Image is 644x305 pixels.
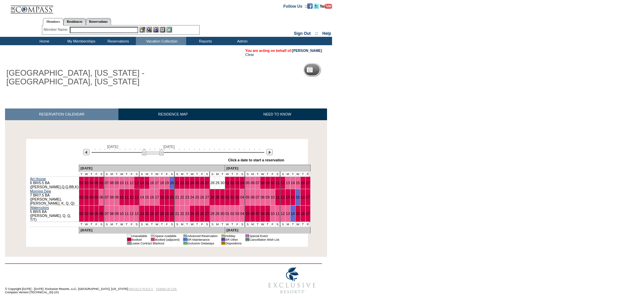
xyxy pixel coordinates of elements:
td: T [79,222,84,227]
td: T [300,222,305,227]
a: 12 [281,181,285,185]
a: 05 [95,212,99,216]
a: 15 [296,212,300,216]
td: F [129,222,134,227]
a: 03 [85,212,89,216]
td: Booked [131,238,147,241]
a: 20 [170,212,174,216]
td: T [230,172,235,177]
div: Member Name: [44,27,69,32]
a: 27 [205,195,209,199]
td: S [240,172,245,177]
td: 01 [183,234,187,238]
td: W [84,172,89,177]
td: T [290,172,296,177]
td: My Memberships [62,37,99,45]
td: S [174,172,179,177]
a: 08 [261,195,265,199]
a: 21 [175,181,179,185]
a: 07 [105,195,109,199]
a: Follow us on Twitter [314,4,319,8]
a: 08 [261,181,265,185]
a: Help [322,31,331,36]
a: RESERVATION CALENDAR [5,108,118,120]
td: 01 [245,234,249,238]
img: Next [266,149,273,155]
a: 11 [125,195,129,199]
td: T [150,222,155,227]
a: 24 [190,195,194,199]
td: W [119,222,124,227]
a: 19 [165,181,169,185]
a: 26 [200,181,204,185]
td: Unavailable [131,234,147,238]
td: 5 BR/5 BA ([PERSON_NAME], Q, Q, T/T) [30,206,79,222]
a: 16 [150,181,154,185]
td: W [295,222,300,227]
td: S [139,222,144,227]
a: 18 [160,181,164,185]
a: 13 [135,181,139,185]
a: 17 [155,195,159,199]
td: T [185,222,190,227]
a: 06 [99,212,103,216]
span: [DATE] [163,145,175,149]
td: F [164,222,169,227]
a: 25 [195,181,199,185]
a: 04 [240,181,244,185]
td: F [235,222,240,227]
img: Exclusive Resorts [262,264,322,297]
td: S [280,222,285,227]
a: 02 [230,195,234,199]
a: 28 [210,195,214,199]
a: 09 [266,181,270,185]
td: T [265,222,270,227]
a: 25 [195,195,199,199]
td: T [195,222,200,227]
a: 23 [185,181,189,185]
td: T [290,222,296,227]
img: Become our fan on Facebook [307,3,313,9]
a: 11 [125,212,129,216]
td: T [255,172,260,177]
td: S [134,222,139,227]
td: 01 [183,238,187,241]
td: Home [25,37,62,45]
a: 15 [145,195,149,199]
img: Reservations [160,27,165,32]
td: S [139,172,144,177]
a: 04 [240,195,244,199]
a: 03 [235,212,239,216]
td: F [270,222,275,227]
a: 16 [301,195,305,199]
h5: Reservation Calendar [315,68,367,72]
td: 01 [221,234,225,238]
a: 18 [160,212,164,216]
a: 05 [246,181,250,185]
a: 06 [251,212,255,216]
a: Clear [245,53,254,57]
td: F [270,172,275,177]
a: 11 [276,195,280,199]
td: S [280,172,285,177]
a: 22 [180,181,184,185]
td: W [190,222,195,227]
a: 14 [291,212,295,216]
a: 26 [200,212,204,216]
a: 16 [150,195,154,199]
a: 15 [145,212,149,216]
td: [DATE] [79,165,225,172]
a: 01 [225,195,229,199]
a: [PERSON_NAME] [292,49,322,53]
td: W [190,172,195,177]
td: T [159,222,164,227]
a: 10 [120,181,124,185]
a: 03 [85,181,89,185]
a: 18 [160,195,164,199]
a: 03 [235,195,239,199]
td: T [185,172,190,177]
img: Subscribe to our YouTube Channel [320,4,332,9]
a: 02 [79,212,84,216]
a: 30 [220,195,224,199]
a: 29 [215,212,219,216]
